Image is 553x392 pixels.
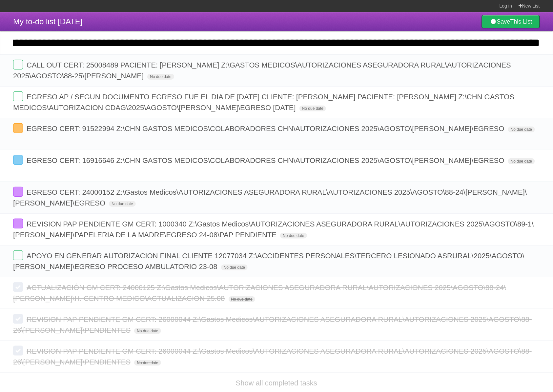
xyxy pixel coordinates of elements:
[13,93,514,112] span: EGRESO AP / SEGUN DOCUMENTO EGRESO FUE EL DIA DE [DATE] CLIENTE: [PERSON_NAME] PACIENTE: [PERSON_...
[13,219,23,228] label: Done
[508,158,535,164] span: No due date
[27,156,506,165] span: EGRESO CERT: 16916646 Z:\CHN GASTOS MEDICOS\COLABORADORES CHN\AUTORIZACIONES 2025\AGOSTO\[PERSON_...
[109,201,135,207] span: No due date
[236,379,317,387] a: Show all completed tasks
[134,360,161,366] span: No due date
[13,60,23,69] label: Done
[508,127,535,132] span: No due date
[13,347,532,366] span: REVISION PAP PENDIENTE GM CERT: 26000044 Z:\Gastos Medicos\AUTORIZACIONES ASEGURADORA RURAL\AUTOR...
[299,106,326,111] span: No due date
[13,282,23,292] label: Done
[13,187,23,197] label: Done
[13,188,527,207] span: EGRESO CERT: 24000152 Z:\Gastos Medicos\AUTORIZACIONES ASEGURADORA RURAL\AUTORIZACIONES 2025\AGOS...
[13,155,23,165] label: Done
[13,315,532,334] span: REVISION PAP PENDIENTE GM CERT: 26000044 Z:\Gastos Medicos\AUTORIZACIONES ASEGURADORA RURAL\AUTOR...
[13,123,23,133] label: Done
[13,250,23,260] label: Done
[221,265,248,270] span: No due date
[13,314,23,324] label: Done
[134,328,161,334] span: No due date
[13,91,23,101] label: Done
[482,15,540,28] a: SaveThis List
[27,125,506,133] span: EGRESO CERT: 91522994 Z:\CHN GASTOS MEDICOS\COLABORADORES CHN\AUTORIZACIONES 2025\AGOSTO\[PERSON_...
[13,17,83,26] span: My to-do list [DATE]
[229,296,255,302] span: No due date
[510,18,532,25] b: This List
[280,233,307,239] span: No due date
[13,61,511,80] span: CALL OUT CERT: 25008489 PACIENTE: [PERSON_NAME] Z:\GASTOS MEDICOS\AUTORIZACIONES ASEGURADORA RURA...
[13,252,524,271] span: APOYO EN GENERAR AUTORIZACION FINAL CLIENTE 12077034 Z:\ACCIDENTES PERSONALES\TERCERO LESIONADO A...
[13,284,506,303] span: ACTUALIZACIÓN GM CERT: 24000125 Z:\Gastos Medicos\AUTORIZACIONES ASEGURADORA RURAL\AUTORIZACIONES...
[13,220,534,239] span: REVISION PAP PENDIENTE GM CERT: 1000340 Z:\Gastos Medicos\AUTORIZACIONES ASEGURADORA RURAL\AUTORI...
[13,346,23,356] label: Done
[147,74,174,80] span: No due date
